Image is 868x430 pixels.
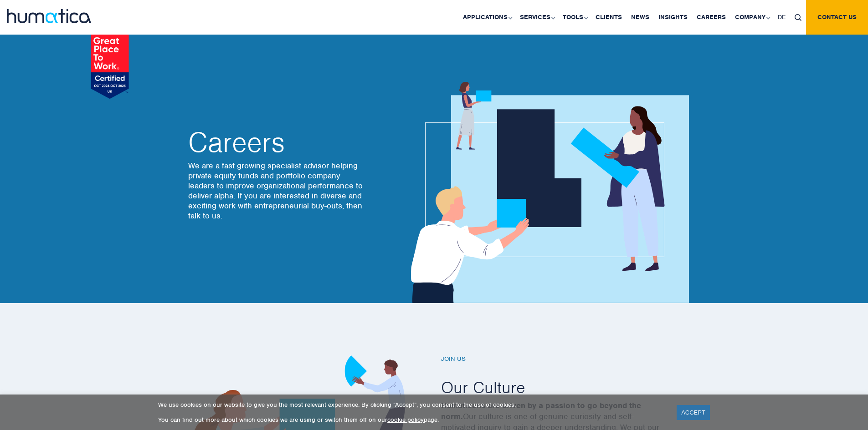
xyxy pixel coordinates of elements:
span: DE [778,13,786,21]
a: ACCEPT [677,405,710,420]
img: about_banner1 [402,82,689,303]
a: cookie policy [387,416,424,424]
p: We use cookies on our website to give you the most relevant experience. By clicking “Accept”, you... [158,401,665,409]
h6: Join us [441,355,687,363]
img: search_icon [795,14,801,21]
p: You can find out more about which cookies we are using or switch them off on our page. [158,416,665,424]
p: We are a fast growing specialist advisor helping private equity funds and portfolio company leade... [188,161,366,221]
h2: Careers [188,129,366,156]
h2: Our Culture [441,377,687,398]
img: logo [7,9,91,23]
